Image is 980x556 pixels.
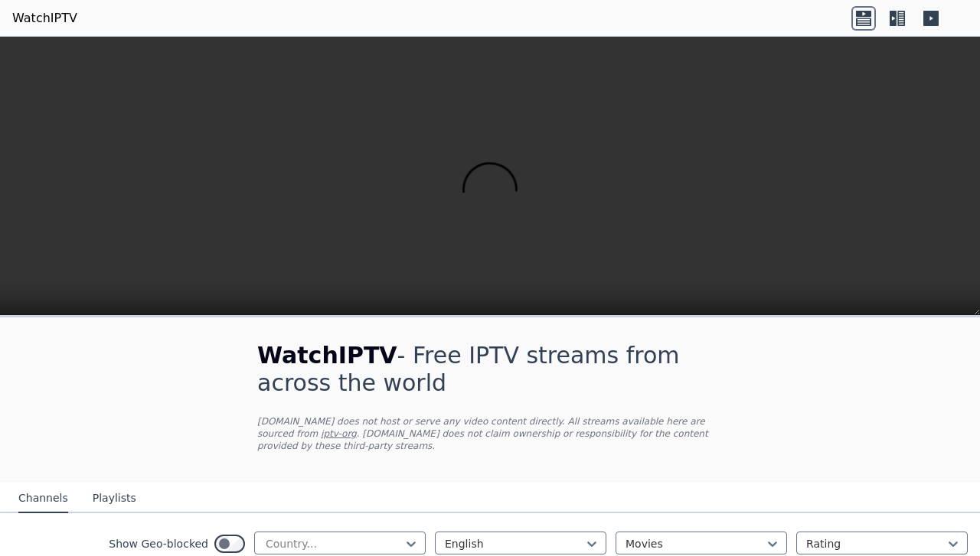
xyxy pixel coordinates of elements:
[321,428,357,439] a: iptv-org
[109,536,208,551] label: Show Geo-blocked
[257,415,723,452] p: [DOMAIN_NAME] does not host or serve any video content directly. All streams available here are s...
[257,342,723,397] h1: - Free IPTV streams from across the world
[12,9,77,28] a: WatchIPTV
[93,484,136,513] button: Playlists
[257,342,397,369] span: WatchIPTV
[18,484,68,513] button: Channels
